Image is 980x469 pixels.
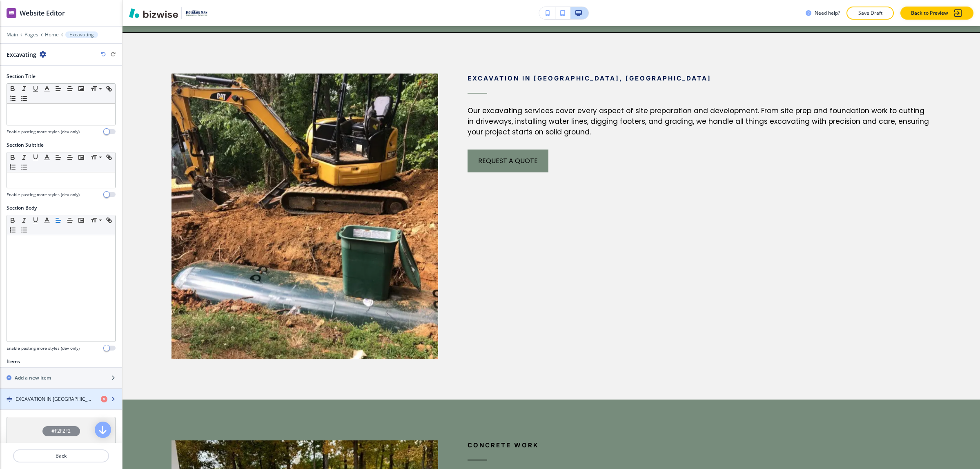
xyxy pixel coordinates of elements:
button: Home [45,32,59,38]
h2: Items [7,358,20,365]
h3: Need help? [815,9,840,17]
img: Drag [7,396,12,402]
span: request a quote [478,156,538,166]
h4: Enable pasting more styles (dev only) [7,192,80,198]
p: Save Draft [857,9,883,17]
img: Your Logo [185,10,207,16]
img: Bizwise Logo [129,8,178,18]
p: Excavating [69,32,94,38]
img: editor icon [7,8,16,18]
button: #F2F2F2Background Color [7,417,116,460]
span: EXCAVATION IN [GEOGRAPHIC_DATA], [GEOGRAPHIC_DATA] [468,74,711,82]
button: Back to Preview [900,7,973,20]
h2: Section Subtitle [7,141,44,149]
h4: EXCAVATION IN [GEOGRAPHIC_DATA], [GEOGRAPHIC_DATA] [16,395,94,403]
h4: #F2F2F2 [51,427,71,435]
button: Pages [24,32,38,38]
p: Back to Preview [911,9,948,17]
h2: Excavating [7,50,36,59]
h2: Add a new item [15,374,51,382]
h2: Section Body [7,204,37,212]
h2: Website Editor [20,8,65,18]
button: Back [13,449,109,462]
p: Back [14,452,108,460]
button: request a quote [468,150,548,172]
h4: Enable pasting more styles (dev only) [7,129,80,135]
button: Save Draft [846,7,894,20]
h4: Enable pasting more styles (dev only) [7,345,80,351]
button: Excavating [65,31,98,38]
span: CONCRETE WORK [468,441,539,449]
h2: Section Title [7,73,36,80]
p: Our excavating services cover every aspect of site preparation and development. From site prep an... [468,105,931,137]
button: Main [7,32,18,38]
img: c8f457e444f5fb49eae38ca0b8dab12a.webp [171,74,438,359]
